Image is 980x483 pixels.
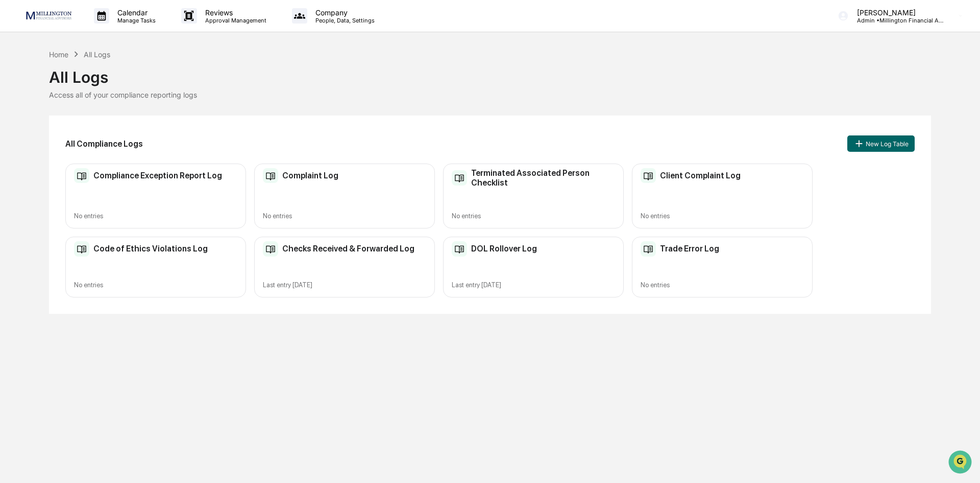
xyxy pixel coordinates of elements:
h2: Checks Received & Forwarded Log [282,244,414,254]
div: We're available if you need us! [35,88,129,97]
p: Reviews [197,8,272,17]
img: Compliance Log Table Icon [74,241,89,257]
span: Attestations [84,129,127,139]
button: New Log Table [847,135,915,152]
div: Last entry [DATE] [263,281,426,289]
div: No entries [641,281,804,289]
div: No entries [452,212,615,220]
div: No entries [74,281,237,289]
img: Compliance Log Table Icon [74,168,89,183]
img: Compliance Log Table Icon [641,241,656,257]
h2: Code of Ethics Violations Log [93,244,208,254]
div: Home [49,50,68,59]
p: [PERSON_NAME] [849,8,944,17]
div: 🗄️ [74,130,82,138]
img: Compliance Log Table Icon [452,241,467,257]
a: Powered byPylon [72,173,124,181]
a: 🔎Data Lookup [6,144,68,163]
img: Compliance Log Table Icon [263,168,278,183]
h2: Trade Error Log [660,244,719,254]
img: logo [24,10,73,21]
div: All Logs [49,60,931,86]
a: 🗄️Attestations [70,125,131,143]
div: All Logs [84,50,110,59]
p: Admin • Millington Financial Advisors, LLC [849,17,944,24]
h2: All Compliance Logs [65,139,143,149]
div: Last entry [DATE] [452,281,615,289]
div: No entries [263,212,426,220]
p: Manage Tasks [109,17,161,24]
h2: Complaint Log [282,171,338,180]
img: Compliance Log Table Icon [641,168,656,183]
span: Preclearance [20,129,66,139]
p: Approval Management [197,17,272,24]
div: 🖐️ [10,130,18,138]
div: No entries [641,212,804,220]
h2: Terminated Associated Person Checklist [471,168,615,188]
div: Access all of your compliance reporting logs [49,90,931,99]
h2: Compliance Exception Report Log [93,171,222,180]
p: Calendar [109,8,161,17]
iframe: Open customer support [947,449,975,477]
p: How can we help? [10,21,186,38]
p: People, Data, Settings [307,17,380,24]
div: 🔎 [10,149,18,157]
img: Compliance Log Table Icon [452,170,467,186]
div: No entries [74,212,237,220]
div: Start new chat [35,78,167,88]
h2: DOL Rollover Log [471,244,537,254]
button: Start new chat [174,81,186,94]
span: Pylon [102,173,124,181]
h2: Client Complaint Log [660,171,741,180]
p: Company [307,8,380,17]
span: Data Lookup [20,148,64,158]
img: 1746055101610-c473b297-6a78-478c-a979-82029cc54cd1 [10,78,29,97]
a: 🖐️Preclearance [6,125,70,143]
img: Compliance Log Table Icon [263,241,278,257]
